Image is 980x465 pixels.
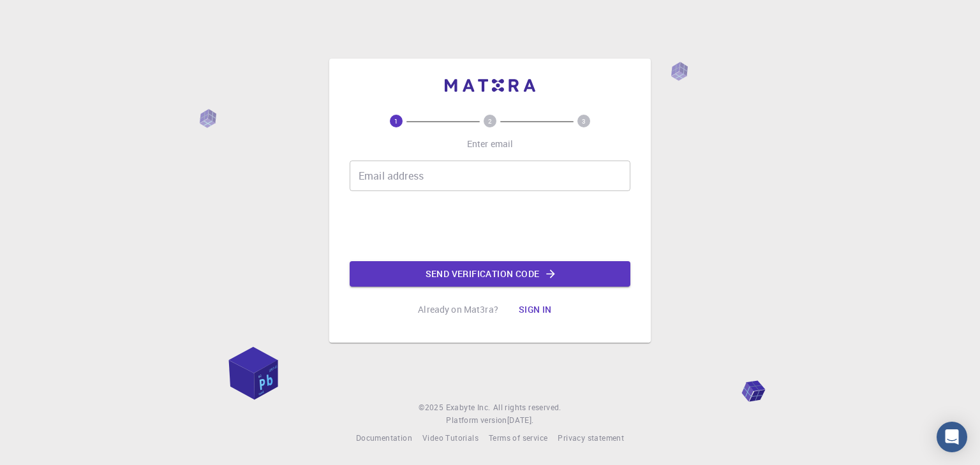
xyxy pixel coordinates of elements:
[467,138,514,150] p: Enter email
[350,261,630,287] button: Send verification code
[419,401,445,414] span: © 2025
[422,433,479,443] span: Video Tutorials
[488,117,492,125] text: 2
[446,401,491,414] a: Exabyte Inc.
[489,433,547,443] span: Terms of service
[356,433,412,443] span: Documentation
[418,303,498,316] p: Already on Mat3ra?
[509,297,562,322] button: Sign in
[507,414,534,427] a: [DATE].
[394,117,398,125] text: 1
[507,415,534,425] span: [DATE] .
[489,432,547,445] a: Terms of service
[558,432,624,445] a: Privacy statement
[582,117,586,125] text: 3
[558,433,624,443] span: Privacy statement
[493,401,561,414] span: All rights reserved.
[422,432,479,445] a: Video Tutorials
[446,402,491,412] span: Exabyte Inc.
[446,414,507,427] span: Platform version
[393,201,587,251] iframe: reCAPTCHA
[937,422,967,452] div: Open Intercom Messenger
[356,432,412,445] a: Documentation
